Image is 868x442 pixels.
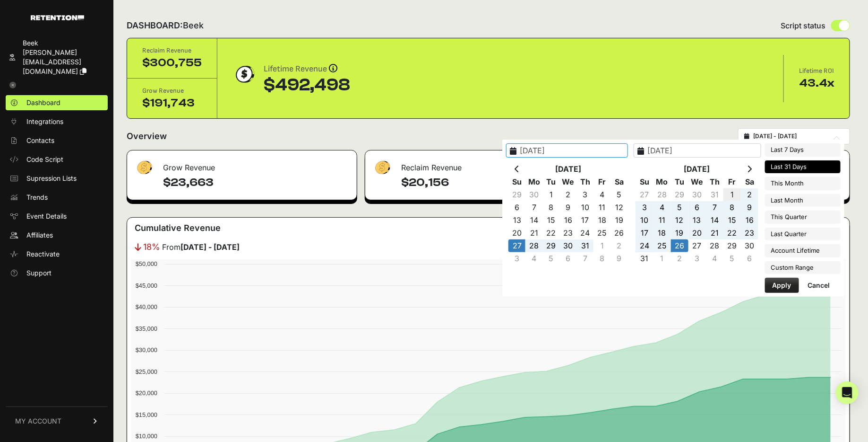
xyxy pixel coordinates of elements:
a: MY ACCOUNT [6,407,108,435]
div: Open Intercom Messenger [836,381,859,404]
td: 6 [688,201,706,214]
div: Reclaim Revenue [365,150,603,179]
li: Last Month [765,194,841,207]
span: Script status [781,20,825,31]
li: Last Quarter [765,228,841,241]
span: From [162,241,240,253]
td: 4 [593,188,610,201]
a: Affiliates [6,228,108,243]
td: 9 [741,201,758,214]
th: [DATE] [653,163,741,176]
span: Code Script [26,155,63,164]
th: We [688,176,706,188]
td: 7 [525,201,542,214]
h3: Cumulative Revenue [135,221,221,235]
li: Last 7 Days [765,143,841,157]
td: 5 [542,252,559,265]
text: $35,000 [136,325,157,332]
span: Affiliates [26,230,53,240]
th: Sa [610,176,627,188]
img: Retention.com [31,15,84,20]
td: 29 [723,239,741,252]
td: 23 [559,227,576,239]
button: Cancel [800,278,838,293]
span: [PERSON_NAME][EMAIL_ADDRESS][DOMAIN_NAME] [23,48,81,75]
th: Tu [671,176,688,188]
a: Reactivate [6,247,108,262]
td: 30 [741,239,758,252]
li: This Month [765,177,841,190]
td: 25 [653,239,671,252]
a: Code Script [6,152,108,167]
td: 23 [741,227,758,239]
td: 3 [576,188,593,201]
td: 8 [593,252,610,265]
span: Dashboard [26,98,60,107]
td: 14 [525,214,542,227]
td: 29 [671,188,688,201]
a: Supression Lists [6,171,108,186]
a: Beek [PERSON_NAME][EMAIL_ADDRESS][DOMAIN_NAME] [6,35,108,79]
td: 18 [653,227,671,239]
th: Mo [653,176,671,188]
td: 31 [576,239,593,252]
a: Dashboard [6,95,108,110]
td: 16 [559,214,576,227]
td: 12 [671,214,688,227]
td: 24 [576,227,593,239]
th: Fr [723,176,741,188]
td: 1 [723,188,741,201]
th: We [559,176,576,188]
td: 29 [508,188,525,201]
h4: $20,156 [401,175,596,190]
div: Grow Revenue [142,86,202,96]
td: 11 [593,201,610,214]
span: Contacts [26,136,54,145]
td: 20 [508,227,525,239]
text: $30,000 [136,346,157,354]
td: 2 [610,239,627,252]
th: Su [508,176,525,188]
td: 22 [542,227,559,239]
a: Trends [6,190,108,205]
td: 30 [525,188,542,201]
td: 11 [653,214,671,227]
td: 6 [559,252,576,265]
td: 19 [671,227,688,239]
td: 31 [706,188,723,201]
td: 9 [610,252,627,265]
td: 3 [508,252,525,265]
span: 18% [143,240,160,254]
td: 20 [688,227,706,239]
td: 29 [542,239,559,252]
td: 2 [559,188,576,201]
td: 30 [559,239,576,252]
td: 6 [508,201,525,214]
td: 3 [636,201,653,214]
td: 5 [723,252,741,265]
div: $300,755 [142,55,202,71]
span: Beek [183,20,204,30]
td: 16 [741,214,758,227]
td: 26 [610,227,627,239]
a: Event Details [6,209,108,224]
text: $10,000 [136,433,157,440]
div: Grow Revenue [127,150,357,179]
td: 15 [542,214,559,227]
img: fa-dollar-13500eef13a19c4ab2b9ed9ad552e47b0d9fc28b02b83b90ba0e00f96d6372e9.png [373,159,392,177]
span: Trends [26,193,48,202]
a: Integrations [6,114,108,129]
td: 27 [508,239,525,252]
text: $40,000 [136,303,157,310]
h4: $23,663 [163,175,349,190]
td: 30 [688,188,706,201]
text: $15,000 [136,411,157,418]
td: 19 [610,214,627,227]
td: 21 [525,227,542,239]
td: 15 [723,214,741,227]
td: 25 [593,227,610,239]
li: Account Lifetime [765,244,841,257]
th: [DATE] [525,163,610,176]
td: 8 [542,201,559,214]
td: 28 [525,239,542,252]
